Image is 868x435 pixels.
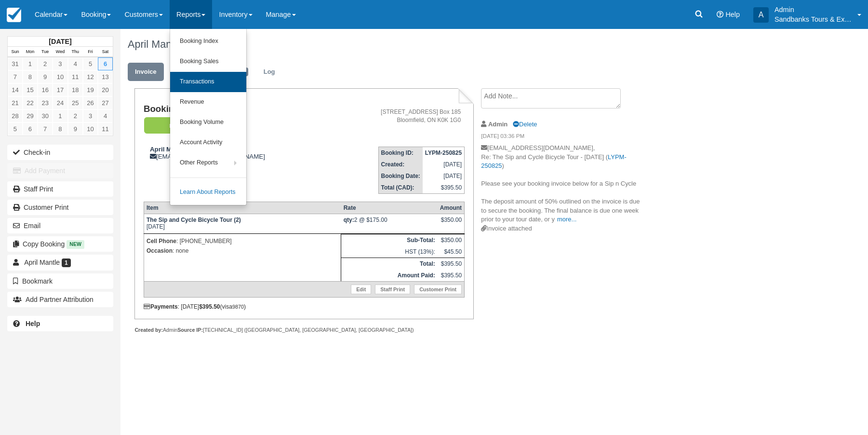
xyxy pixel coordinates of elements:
[83,47,98,57] th: Fri
[440,217,462,231] div: $350.00
[7,273,113,289] button: Bookmark
[170,31,246,52] a: Booking Index
[83,57,98,70] a: 5
[53,57,67,70] a: 3
[481,132,643,143] em: [DATE] 03:36 PM
[717,11,723,18] i: Help
[8,57,23,70] a: 31
[144,303,465,310] div: : [DATE] (visa )
[177,327,203,333] strong: Source IP:
[481,224,643,233] div: Invoice attached
[128,63,164,82] a: Invoice
[38,47,53,57] th: Tue
[144,117,213,135] a: Paid
[8,109,23,122] a: 28
[488,121,507,128] strong: Admin
[725,11,740,18] span: Help
[170,52,246,72] a: Booking Sales
[98,109,113,122] a: 4
[8,83,23,96] a: 14
[144,104,330,114] h1: Booking Invoice
[98,83,113,96] a: 20
[147,238,176,245] strong: Cell Phone
[68,83,83,96] a: 18
[8,70,23,83] a: 7
[83,70,98,83] a: 12
[83,83,98,96] a: 19
[68,47,83,57] th: Thu
[375,285,410,294] a: Staff Print
[378,170,423,182] th: Booking Date:
[199,303,220,310] strong: $395.50
[24,258,60,266] span: April Mantle
[513,121,537,128] a: Delete
[170,133,246,153] a: Account Activity
[23,70,38,83] a: 8
[144,146,330,160] div: [EMAIL_ADDRESS][DOMAIN_NAME]
[170,29,247,205] ul: Reports
[344,217,354,223] strong: qty
[170,182,246,203] a: Learn About Reports
[68,122,83,136] a: 9
[351,285,371,294] a: Edit
[98,57,113,70] a: 6
[38,122,53,136] a: 7
[341,202,438,214] th: Rate
[68,57,83,70] a: 4
[775,5,852,14] p: Admin
[170,112,246,133] a: Booking Volume
[68,96,83,109] a: 25
[341,270,438,282] th: Amount Paid:
[170,92,246,112] a: Revenue
[147,217,241,223] strong: The Sip and Cycle Bicycle Tour (2)
[68,109,83,122] a: 2
[23,57,38,70] a: 1
[38,109,53,122] a: 30
[481,144,643,224] p: [EMAIL_ADDRESS][DOMAIN_NAME], Re: The Sip and Cycle Bicycle Tour - [DATE] ( ) Please see your boo...
[98,122,113,136] a: 11
[7,236,113,252] button: Copy Booking New
[38,96,53,109] a: 23
[38,83,53,96] a: 16
[128,39,764,50] h1: April Mantle,
[7,292,113,307] button: Add Partner Attribution
[378,182,423,194] th: Total (CAD):
[134,327,163,333] strong: Created by:
[7,163,113,178] button: Add Payment
[438,258,465,270] td: $395.50
[23,109,38,122] a: 29
[438,270,465,282] td: $395.50
[38,57,53,70] a: 2
[144,303,178,310] strong: Payments
[8,96,23,109] a: 21
[438,202,465,214] th: Amount
[98,47,113,57] th: Sat
[67,240,84,248] span: New
[423,182,465,194] td: $395.50
[144,117,216,134] em: Paid
[7,255,113,270] a: April Mantle 1
[341,234,438,246] th: Sub-Total:
[98,96,113,109] a: 27
[23,122,38,136] a: 6
[7,145,113,160] button: Check-in
[83,122,98,136] a: 10
[147,246,338,256] p: : none
[165,63,191,82] a: Edit
[53,109,67,122] a: 1
[23,83,38,96] a: 15
[144,202,341,214] th: Item
[23,47,38,57] th: Mon
[414,285,462,294] a: Customer Print
[53,96,67,109] a: 24
[7,316,113,331] a: Help
[8,47,23,57] th: Sun
[134,326,473,334] div: Admin [TECHNICAL_ID] ([GEOGRAPHIC_DATA], [GEOGRAPHIC_DATA], [GEOGRAPHIC_DATA])
[23,96,38,109] a: 22
[423,170,465,182] td: [DATE]
[53,70,67,83] a: 10
[62,258,71,267] span: 1
[170,153,246,173] a: Other Reports
[7,218,113,233] button: Email
[26,320,40,327] b: Help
